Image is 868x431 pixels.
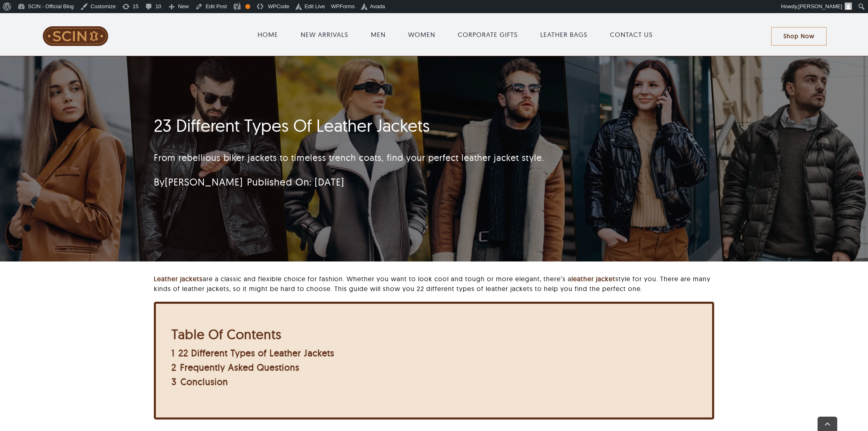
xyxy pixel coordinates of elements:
[178,347,334,359] span: 22 Different Types of Leather Jackets
[171,376,228,387] a: 3 Conclusion
[165,176,243,188] a: [PERSON_NAME]
[245,4,250,9] div: OK
[301,30,348,39] a: NEW ARRIVALS
[180,362,299,373] span: Frequently Asked Questions
[171,326,281,342] b: Table Of Contents
[371,30,386,39] a: MEN
[783,33,814,40] span: Shop Now
[571,275,615,283] a: leather jacket
[171,362,176,373] span: 2
[247,176,344,188] span: Published On: [DATE]
[817,380,868,419] iframe: chat widget
[798,3,842,9] span: [PERSON_NAME]
[408,30,435,39] a: WOMEN
[154,151,617,165] p: From rebellious biker jackets to timeless trench coats, find your perfect leather jacket style.
[154,275,203,283] a: Leather jackets
[171,376,177,387] span: 3
[154,176,243,188] span: By
[154,115,617,136] h1: 23 Different Types Of Leather Jackets
[458,30,518,39] a: CORPORATE GIFTS
[610,30,653,39] a: CONTACT US
[540,30,587,39] a: LEATHER BAGS
[180,376,228,387] span: Conclusion
[139,21,771,48] nav: Main Menu
[171,362,299,373] a: 2 Frequently Asked Questions
[771,27,827,46] a: Shop Now
[171,347,175,359] span: 1
[258,30,278,39] a: HOME
[154,274,714,293] p: are a classic and flexible choice for fashion. Whether you want to look cool and tough or more el...
[171,347,334,359] a: 1 22 Different Types of Leather Jackets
